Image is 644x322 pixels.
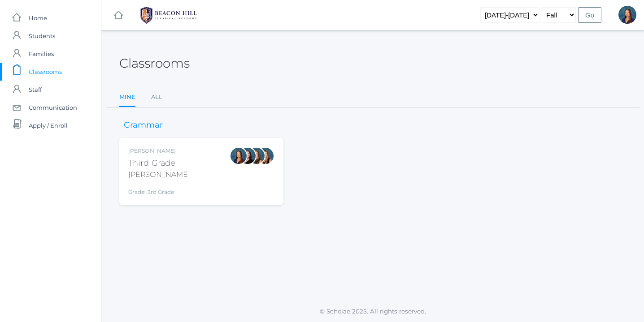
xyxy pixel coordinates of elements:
[618,6,636,24] div: Lori Webster
[248,147,265,165] div: Andrea Deutsch
[128,184,190,196] div: Grade: 3rd Grade
[128,147,190,155] div: [PERSON_NAME]
[128,157,190,169] div: Third Grade
[239,147,257,165] div: Katie Watters
[128,169,190,180] div: [PERSON_NAME]
[135,4,202,26] img: BHCALogos-05-308ed15e86a5a0abce9b8dd61676a3503ac9727e845dece92d48e8588c001991.png
[119,88,135,107] a: Mine
[578,7,601,23] input: Go
[29,45,54,63] span: Families
[151,88,162,106] a: All
[257,147,274,165] div: Juliana Fowler
[29,81,42,99] span: Staff
[119,56,190,70] h2: Classrooms
[230,147,248,165] div: Lori Webster
[101,307,644,316] p: © Scholae 2025. All rights reserved.
[29,63,62,81] span: Classrooms
[119,121,167,130] h3: Grammar
[29,116,68,134] span: Apply / Enroll
[29,27,55,45] span: Students
[29,99,77,116] span: Communication
[29,9,47,27] span: Home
